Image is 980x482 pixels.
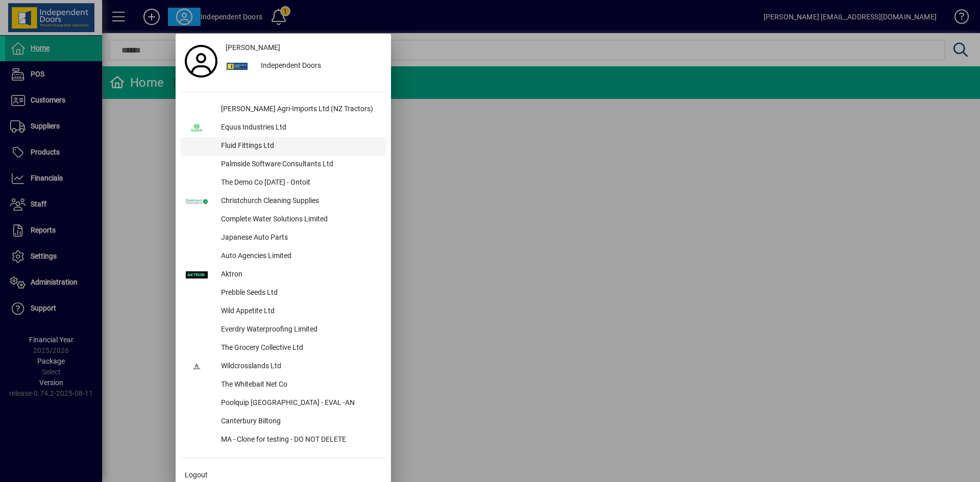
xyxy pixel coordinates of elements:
div: Canterbury Biltong [213,413,386,431]
button: Canterbury Biltong [181,413,386,431]
div: Complete Water Solutions Limited [213,211,386,229]
a: Profile [181,52,222,70]
button: Poolquip [GEOGRAPHIC_DATA] - EVAL -AN [181,394,386,413]
button: Wildcrosslands Ltd [181,358,386,376]
button: The Whitebait Net Co [181,376,386,394]
div: Auto Agencies Limited [213,247,386,266]
div: The Demo Co [DATE] - Ontoit [213,174,386,192]
button: Equus Industries Ltd [181,119,386,137]
button: Christchurch Cleaning Supplies [181,192,386,211]
span: [PERSON_NAME] [226,42,280,53]
button: The Demo Co [DATE] - Ontoit [181,174,386,192]
div: The Whitebait Net Co [213,376,386,394]
button: Everdry Waterproofing Limited [181,321,386,339]
button: Independent Doors [222,57,386,75]
div: Equus Industries Ltd [213,119,386,137]
button: Complete Water Solutions Limited [181,211,386,229]
button: Auto Agencies Limited [181,247,386,266]
div: Wild Appetite Ltd [213,302,386,321]
button: Fluid Fittings Ltd [181,137,386,156]
button: The Grocery Collective Ltd [181,339,386,358]
button: MA - Clone for testing - DO NOT DELETE [181,431,386,449]
div: Aktron [213,266,386,284]
div: Wildcrosslands Ltd [213,358,386,376]
div: Christchurch Cleaning Supplies [213,192,386,211]
div: Poolquip [GEOGRAPHIC_DATA] - EVAL -AN [213,394,386,413]
div: Everdry Waterproofing Limited [213,321,386,339]
span: Logout [185,470,208,480]
div: [PERSON_NAME] Agri-Imports Ltd (NZ Tractors) [213,100,386,119]
div: Independent Doors [253,57,386,75]
div: MA - Clone for testing - DO NOT DELETE [213,431,386,449]
div: Palmside Software Consultants Ltd [213,156,386,174]
div: The Grocery Collective Ltd [213,339,386,358]
button: Prebble Seeds Ltd [181,284,386,302]
div: Prebble Seeds Ltd [213,284,386,302]
button: Japanese Auto Parts [181,229,386,247]
div: Japanese Auto Parts [213,229,386,247]
a: [PERSON_NAME] [222,39,386,57]
button: [PERSON_NAME] Agri-Imports Ltd (NZ Tractors) [181,100,386,119]
button: Wild Appetite Ltd [181,302,386,321]
div: Fluid Fittings Ltd [213,137,386,156]
button: Palmside Software Consultants Ltd [181,156,386,174]
button: Aktron [181,266,386,284]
